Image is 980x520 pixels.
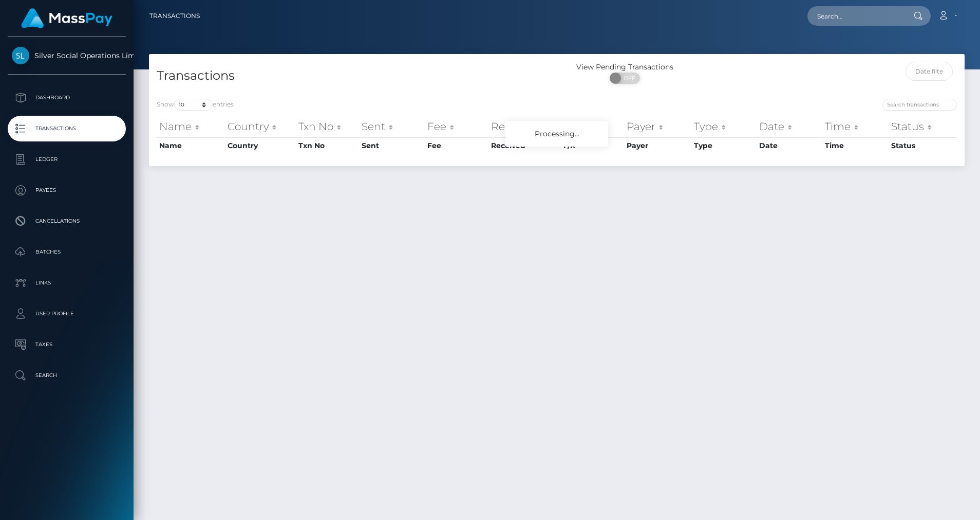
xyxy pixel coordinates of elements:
p: Ledger [12,152,122,167]
th: Status [889,116,957,137]
th: Type [691,116,757,137]
label: Show entries [157,99,234,111]
th: Txn No [296,137,360,154]
a: Taxes [8,332,126,357]
p: User Profile [12,306,122,321]
div: Processing... [505,121,608,147]
th: Type [691,137,757,154]
p: Links [12,275,122,291]
th: Sent [359,137,424,154]
th: Payer [624,137,691,154]
p: Dashboard [12,90,122,105]
a: Batches [8,239,126,265]
th: Fee [425,137,488,154]
span: Silver Social Operations Limited [8,51,126,60]
a: Transactions [8,116,126,141]
a: Payees [8,177,126,203]
th: Date [757,116,822,137]
a: Transactions [149,5,200,27]
th: Txn No [296,116,360,137]
img: Silver Social Operations Limited [12,47,29,64]
th: Time [822,137,889,154]
th: F/X [561,116,624,137]
th: Date [757,137,822,154]
input: Search transactions [882,99,957,111]
a: Cancellations [8,208,126,234]
a: Search [8,363,126,388]
h4: Transactions [157,67,549,85]
p: Search [12,368,122,383]
a: Ledger [8,147,126,172]
th: Received [488,137,561,154]
input: Date filter [906,62,953,81]
th: Status [889,137,957,154]
th: Time [822,116,889,137]
th: Name [157,116,225,137]
th: Country [225,137,296,154]
div: View Pending Transactions [557,62,693,73]
a: Dashboard [8,85,126,111]
p: Payees [12,183,122,198]
span: OFF [615,73,641,84]
select: Showentries [174,99,213,111]
p: Taxes [12,337,122,352]
p: Batches [12,244,122,260]
input: Search... [807,6,904,26]
a: User Profile [8,301,126,327]
th: Payer [624,116,691,137]
p: Transactions [12,121,122,136]
img: MassPay Logo [21,8,112,28]
th: Received [488,116,561,137]
th: Fee [425,116,488,137]
p: Cancellations [12,213,122,229]
th: Country [225,116,296,137]
a: Links [8,270,126,296]
th: Sent [359,116,424,137]
th: Name [157,137,225,154]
